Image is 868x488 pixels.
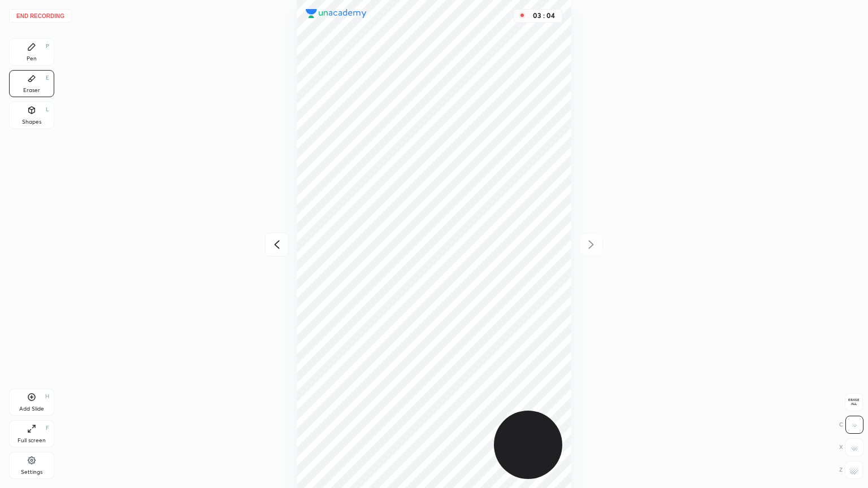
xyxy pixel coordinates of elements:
[27,56,37,62] div: Pen
[839,416,863,434] div: C
[46,43,49,49] div: P
[19,406,44,412] div: Add Slide
[45,394,49,399] div: H
[46,75,49,81] div: E
[530,12,557,20] div: 03 : 04
[23,88,40,93] div: Eraser
[839,461,863,479] div: Z
[845,398,862,406] span: Erase all
[46,107,49,112] div: L
[46,425,49,431] div: F
[21,469,42,475] div: Settings
[839,438,863,456] div: X
[22,119,41,125] div: Shapes
[9,9,72,23] button: End recording
[18,438,46,443] div: Full screen
[306,9,367,18] img: logo.38c385cc.svg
